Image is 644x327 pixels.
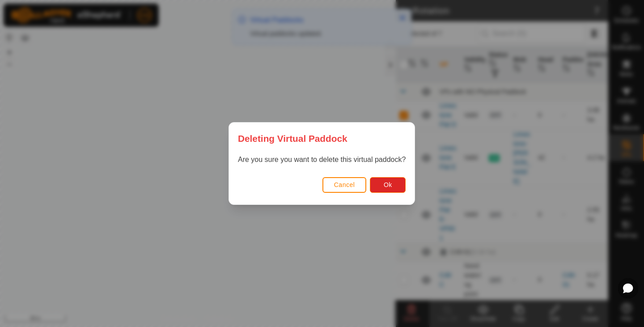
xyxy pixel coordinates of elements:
[384,181,392,188] span: Ok
[238,132,347,145] span: Deleting Virtual Paddock
[322,177,367,193] button: Cancel
[238,154,406,165] p: Are you sure you want to delete this virtual paddock?
[334,181,355,188] span: Cancel
[370,177,406,193] button: Ok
